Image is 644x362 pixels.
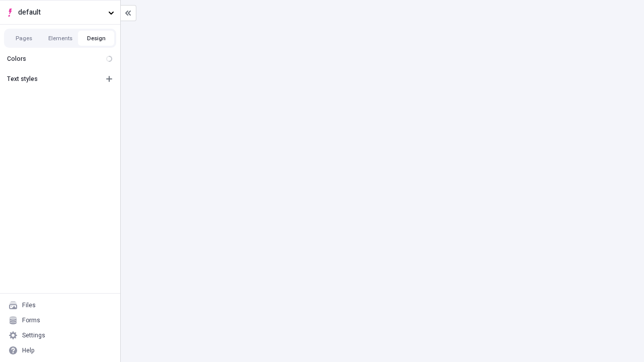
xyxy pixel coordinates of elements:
[7,75,99,83] div: Text styles
[22,301,36,309] div: Files
[22,331,45,339] div: Settings
[22,316,40,324] div: Forms
[7,55,99,63] div: Colors
[42,31,78,46] button: Elements
[6,31,42,46] button: Pages
[18,7,104,18] span: default
[78,31,115,46] button: Design
[22,346,35,354] div: Help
